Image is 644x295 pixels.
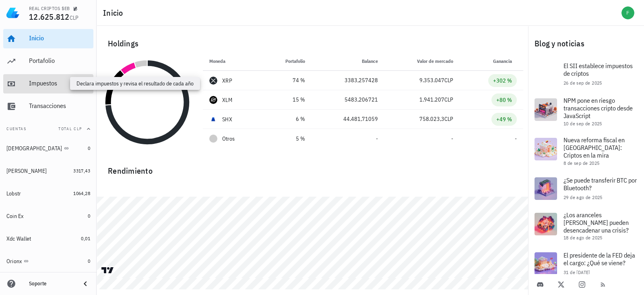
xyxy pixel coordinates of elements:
div: avatar [621,6,634,19]
th: Balance [312,52,384,71]
div: Xdc Wallet [6,235,31,242]
span: 12.625.812 [29,11,70,22]
span: 1064,28 [73,190,90,196]
span: 18 de ago de 2025 [563,235,603,241]
div: 74 % [268,76,305,85]
div: 3383,257428 [318,76,378,85]
div: 15 % [268,96,305,104]
th: Moneda [203,52,262,71]
div: REAL CRIPTOS $EB [29,5,70,12]
img: LedgiFi [6,6,19,19]
a: Transacciones [3,97,93,116]
th: Valor de mercado [384,52,460,71]
span: Ganancia [493,58,517,64]
span: 0 [88,145,90,151]
a: Nueva reforma fiscal en [GEOGRAPHIC_DATA]: Criptos en la mira 8 de sep de 2025 [528,131,644,171]
div: Holdings [101,31,523,56]
span: El presidente de la FED deja el cargo: ¿Qué se viene? [563,251,635,267]
div: 5483,206721 [318,96,378,104]
span: 9.353.047 [419,77,444,84]
div: +302 % [493,77,512,85]
a: El SII establece impuestos de criptos 26 de sep de 2025 [528,56,644,92]
a: [DEMOGRAPHIC_DATA] 0 [3,139,93,158]
span: CLP [444,96,453,103]
div: +80 % [496,96,512,104]
span: 31 de [DATE] [563,269,590,275]
span: Total CLP [58,126,82,131]
div: XLM [222,96,232,104]
a: Lobstr 1064,28 [3,184,93,203]
span: - [451,135,453,142]
div: Inicio [29,34,90,42]
div: Coin Ex [6,213,24,220]
div: XLM-icon [209,96,217,104]
a: NPM pone en riesgo transacciones cripto desde JavaScript 10 de sep de 2025 [528,92,644,131]
div: Rendimiento [101,158,523,177]
div: Lobstr [6,190,21,197]
span: Otros [222,135,235,143]
span: ¿Se puede transferir BTC por Bluetooth? [563,176,637,192]
span: NPM pone en riesgo transacciones cripto desde JavaScript [563,96,633,120]
h1: Inicio [103,6,126,19]
a: [PERSON_NAME] 3317,43 [3,161,93,181]
span: 0,01 [81,235,90,241]
div: Blog y noticias [528,31,644,56]
span: CLP [444,115,453,123]
a: Orionx 0 [3,251,93,271]
div: Transacciones [29,102,90,110]
span: 10 de sep de 2025 [563,120,602,127]
a: Impuestos [3,74,93,93]
th: Portafolio [262,52,312,71]
span: Nueva reforma fiscal en [GEOGRAPHIC_DATA]: Criptos en la mira [563,136,625,159]
div: Orionx [6,258,22,265]
a: ¿Se puede transferir BTC por Bluetooth? 29 de ago de 2025 [528,171,644,206]
div: 5 % [268,135,305,143]
div: Impuestos [29,79,90,87]
a: Inicio [3,29,93,48]
span: 8 de sep de 2025 [563,160,599,166]
span: 0 [88,213,90,219]
a: Charting by TradingView [101,266,115,274]
div: SHX [222,115,232,123]
a: Portafolio [3,52,93,71]
span: CLP [70,14,79,21]
div: Soporte [29,280,74,287]
span: 3317,43 [73,168,90,174]
a: ¿Los aranceles [PERSON_NAME] pueden desencadenar una crisis? 18 de ago de 2025 [528,206,644,246]
a: Coin Ex 0 [3,206,93,226]
div: 44.481,71059 [318,115,378,123]
div: XRP [222,77,232,85]
span: 26 de sep de 2025 [563,80,602,86]
div: Portafolio [29,57,90,64]
div: XRP-icon [209,77,217,85]
div: +49 % [496,115,512,123]
span: 758.023,3 [419,115,444,123]
div: 6 % [268,115,305,123]
a: Xdc Wallet 0,01 [3,229,93,248]
div: SHX-icon [209,115,217,123]
span: ¿Los aranceles [PERSON_NAME] pueden desencadenar una crisis? [563,211,629,234]
span: El SII establece impuestos de criptos [563,62,633,77]
span: - [515,135,517,142]
button: CuentasTotal CLP [3,119,93,139]
span: 1.941.207 [419,96,444,103]
span: 0 [88,258,90,264]
a: El presidente de la FED deja el cargo: ¿Qué se viene? 31 de [DATE] [528,246,644,281]
span: CLP [444,77,453,84]
span: 29 de ago de 2025 [563,194,603,200]
span: - [376,135,378,142]
div: [PERSON_NAME] [6,168,47,175]
div: [DEMOGRAPHIC_DATA] [6,145,62,152]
